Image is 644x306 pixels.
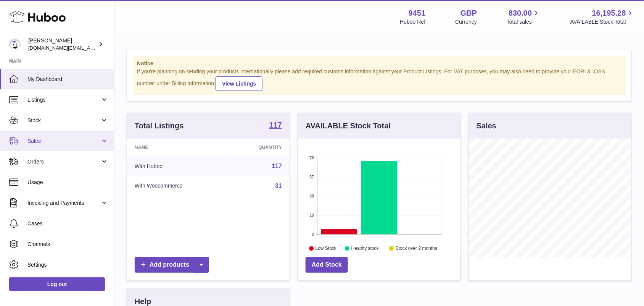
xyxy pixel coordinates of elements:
span: Total sales [507,18,541,26]
div: [PERSON_NAME] [28,37,97,52]
img: amir.ch@gmail.com [9,39,21,50]
td: With Huboo [127,156,228,176]
strong: 117 [269,121,282,129]
a: Add Stock [306,257,348,273]
span: Settings [27,261,108,269]
div: If you're planning on sending your products internationally please add required customs informati... [137,68,621,91]
a: Add products [135,257,209,273]
span: [DOMAIN_NAME][EMAIL_ADDRESS][DOMAIN_NAME] [28,45,152,51]
text: Healthy stock [351,246,379,251]
text: 19 [309,213,314,217]
span: Sales [27,138,100,145]
a: Log out [9,277,105,291]
text: 0 [312,232,314,236]
strong: 9451 [409,8,426,18]
span: Cases [27,220,108,227]
span: 16,195.28 [592,8,626,18]
text: 76 [309,155,314,160]
span: Orders [27,158,100,165]
a: View Listings [216,76,262,91]
span: Usage [27,179,108,186]
text: 57 [309,175,314,179]
text: Low Stock [316,246,337,251]
td: With Woocommerce [127,176,228,196]
h3: AVAILABLE Stock Total [306,121,391,131]
strong: Notice [137,60,621,67]
th: Name [127,139,228,156]
text: Stock over 2 months [396,246,437,251]
a: 117 [272,163,282,169]
a: 16,195.28 AVAILABLE Stock Total [570,8,635,26]
span: Listings [27,96,100,104]
span: 830.00 [509,8,532,18]
span: Stock [27,117,100,124]
a: 830.00 Total sales [507,8,541,26]
span: AVAILABLE Stock Total [570,18,635,26]
text: 38 [309,194,314,198]
div: Currency [456,18,477,26]
strong: GBP [460,8,477,18]
span: Invoicing and Payments [27,199,100,207]
span: My Dashboard [27,76,108,83]
th: Quantity [228,139,290,156]
a: 31 [275,183,282,189]
div: Huboo Ref [400,18,426,26]
a: 117 [269,121,282,130]
span: Channels [27,241,108,248]
h3: Total Listings [135,121,184,131]
h3: Sales [477,121,496,131]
